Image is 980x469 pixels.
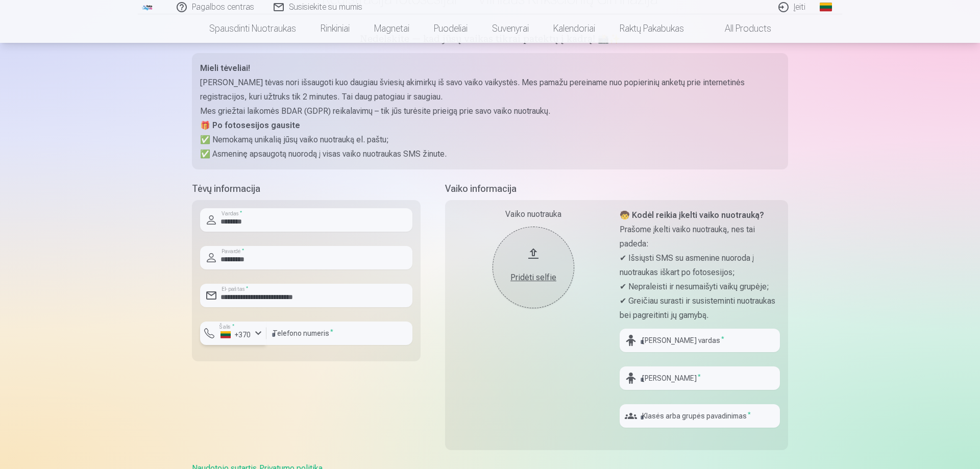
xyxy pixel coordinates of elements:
[503,271,564,284] div: Pridėti selfie
[620,280,780,294] p: ✔ Nepraleisti ir nesumaišyti vaikų grupėje;
[607,14,696,43] a: Raktų pakabukas
[220,330,251,340] div: +370
[620,210,764,220] strong: 🧒 Kodėl reikia įkelti vaiko nuotrauką?
[422,14,480,43] a: Puodeliai
[142,4,153,10] img: /fa2
[362,14,422,43] a: Magnetai
[200,63,250,73] strong: Mieli tėveliai!
[200,322,266,345] button: Šalis*+370
[620,294,780,323] p: ✔ Greičiau surasti ir susisteminti nuotraukas bei pagreitinti jų gamybą.
[197,14,308,43] a: Spausdinti nuotraukas
[493,227,574,308] button: Pridėti selfie
[192,182,421,196] h5: Tėvų informacija
[200,104,780,118] p: Mes griežtai laikomės BDAR (GDPR) reikalavimų – tik jūs turėsite prieigą prie savo vaiko nuotraukų.
[445,182,788,196] h5: Vaiko informacija
[696,14,783,43] a: All products
[200,120,300,130] strong: 🎁 Po fotosesijos gausite
[620,223,780,251] p: Prašome įkelti vaiko nuotrauką, nes tai padeda:
[200,76,780,104] p: [PERSON_NAME] tėvas nori išsaugoti kuo daugiau šviesių akimirkų iš savo vaiko vaikystės. Mes pama...
[541,14,607,43] a: Kalendoriai
[308,14,362,43] a: Rinkiniai
[453,208,614,220] div: Vaiko nuotrauka
[620,251,780,280] p: ✔ Išsiųsti SMS su asmenine nuoroda į nuotraukas iškart po fotosesijos;
[216,323,237,331] label: Šalis
[200,147,780,161] p: ✅ Asmeninę apsaugotą nuorodą į visas vaiko nuotraukas SMS žinute.
[200,133,780,147] p: ✅ Nemokamą unikalią jūsų vaiko nuotrauką el. paštu;
[480,14,541,43] a: Suvenyrai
